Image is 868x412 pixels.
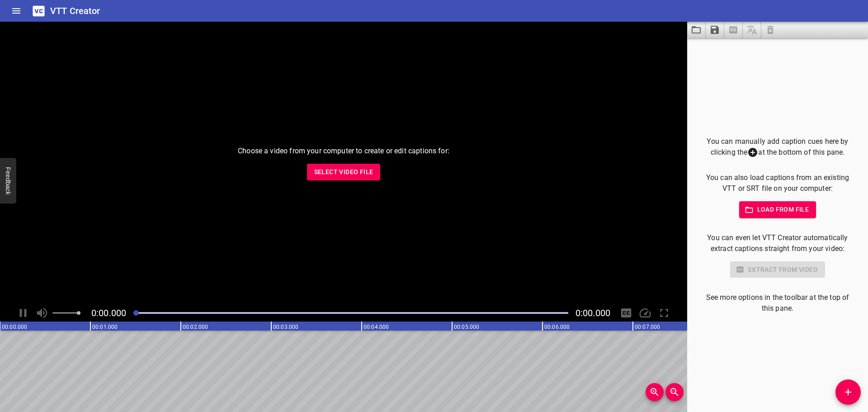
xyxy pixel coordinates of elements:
[576,308,610,318] span: Video Duration
[835,379,861,405] button: Add Cue
[183,324,208,330] text: 00:02.000
[706,22,724,38] button: Save captions to file
[91,308,126,318] span: 0:00.000
[133,312,568,314] div: Play progress
[50,4,100,18] h6: VTT Creator
[739,201,816,218] button: Load from file
[238,146,449,156] p: Choose a video from your computer to create or edit captions for:
[637,304,654,322] div: Playback Speed
[273,324,298,330] text: 00:03.000
[2,324,27,330] text: 00:00.000
[709,24,720,35] svg: Save captions to file
[646,383,664,401] button: Zoom In
[314,166,373,178] span: Select Video File
[656,304,673,322] div: Toggle Full Screen
[702,172,854,194] p: You can also load captions from an existing VTT or SRT file on your computer:
[702,136,854,158] p: You can manually add caption cues here by clicking the at the bottom of this pane.
[702,261,854,278] div: Select a video in the pane to the left to use this feature
[635,324,660,330] text: 00:07.000
[92,324,118,330] text: 00:01.000
[702,292,854,314] p: See more options in the toolbar at the top of this pane.
[665,383,684,401] button: Zoom Out
[691,24,702,35] svg: Load captions from file
[724,22,743,38] span: Select a video in the pane to the left, then you can automatically extract captions.
[687,22,706,38] button: Load captions from file
[618,304,635,322] div: Hide/Show Captions
[702,232,854,254] p: You can even let VTT Creator automatically extract captions straight from your video:
[743,22,761,38] span: Add some captions below, then you can translate them.
[307,164,381,180] button: Select Video File
[544,324,570,330] text: 00:06.000
[746,204,809,215] span: Load from file
[363,324,389,330] text: 00:04.000
[454,324,479,330] text: 00:05.000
